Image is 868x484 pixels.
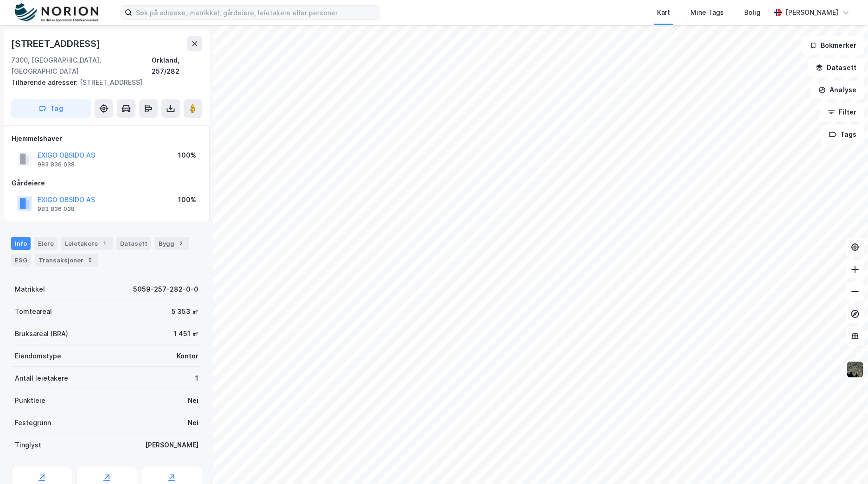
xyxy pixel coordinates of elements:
div: 983 836 038 [38,205,75,213]
div: Leietakere [61,237,113,250]
div: Tinglyst [15,439,41,451]
div: 100% [178,194,196,205]
div: Datasett [116,237,151,250]
div: Nei [188,395,198,406]
div: Eiendomstype [15,350,61,362]
div: Bygg [155,237,189,250]
div: [STREET_ADDRESS] [11,77,195,88]
div: 100% [178,150,196,161]
div: Bolig [744,7,760,18]
button: Datasett [808,58,864,77]
button: Tag [11,99,91,118]
button: Tags [821,125,864,144]
div: 1 [195,373,198,384]
div: 5 353 ㎡ [172,306,198,317]
div: Punktleie [15,395,45,406]
div: 1 451 ㎡ [174,328,198,339]
div: Festegrunn [15,417,51,428]
div: Eiere [34,237,57,250]
button: Analyse [811,81,864,99]
div: Orkland, 257/282 [152,55,202,77]
div: Kart [657,7,670,18]
button: Filter [820,103,864,121]
div: Matrikkel [15,284,45,295]
div: Kontor [177,350,198,362]
div: Tomteareal [15,306,52,317]
div: [STREET_ADDRESS] [11,36,102,51]
iframe: Chat Widget [822,439,868,484]
div: [PERSON_NAME] [785,7,838,18]
div: 2 [176,239,185,248]
div: Kontrollprogram for chat [822,439,868,484]
img: norion-logo.80e7a08dc31c2e691866.png [15,3,98,22]
div: 5059-257-282-0-0 [133,284,198,295]
div: [PERSON_NAME] [145,439,198,451]
div: Transaksjoner [35,254,98,267]
div: 5 [85,255,95,265]
div: Nei [188,417,198,428]
div: 1 [100,239,109,248]
div: Gårdeiere [12,178,202,189]
div: 7300, [GEOGRAPHIC_DATA], [GEOGRAPHIC_DATA] [11,55,152,77]
div: 983 836 038 [38,161,75,168]
div: Antall leietakere [15,373,68,384]
img: 9k= [846,361,864,378]
div: ESG [11,254,31,267]
div: Info [11,237,31,250]
span: Tilhørende adresser: [11,78,80,86]
div: Bruksareal (BRA) [15,328,68,339]
input: Søk på adresse, matrikkel, gårdeiere, leietakere eller personer [132,6,380,19]
div: Mine Tags [690,7,724,18]
div: Hjemmelshaver [12,133,202,144]
button: Bokmerker [802,36,864,55]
